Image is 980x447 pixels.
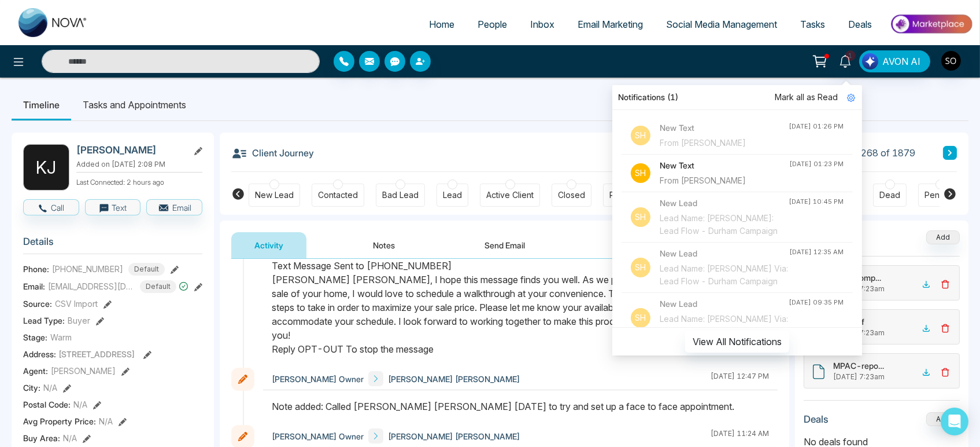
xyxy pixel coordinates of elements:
a: Tasks [789,13,837,35]
span: Agent: [23,365,48,377]
div: Notifications (1) [612,85,862,110]
span: Email Marketing [578,19,643,30]
div: [DATE] 01:23 PM [789,159,844,169]
img: User Avatar [941,51,961,71]
div: [DATE] 09:35 PM [789,298,844,307]
a: Home [417,13,466,35]
button: Call [23,199,79,215]
button: Add [926,230,960,244]
span: [PERSON_NAME] [PERSON_NAME] [388,430,520,442]
h4: New Lead [660,197,789,210]
span: N/A [73,398,87,411]
span: N/A [99,415,113,427]
span: Tasks [800,19,825,30]
div: New Lead [255,189,294,201]
p: Sh [631,207,650,227]
a: Deals [837,13,883,35]
span: Phone: [23,263,49,275]
span: [PERSON_NAME] [51,365,116,377]
span: Inbox [530,19,554,30]
span: [STREET_ADDRESS] [58,349,135,359]
div: Contacted [318,189,358,201]
div: From [PERSON_NAME] [660,174,789,187]
button: Activity [231,232,306,258]
div: Lead Name: [PERSON_NAME] Via: Lead Flow - Durham Campaign [660,262,789,288]
h4: New Lead [660,247,789,260]
span: Address: [23,348,135,360]
span: Lead 1268 of 1879 [834,146,915,160]
div: [DATE] 11:24 AM [711,428,769,444]
a: Inbox [519,13,566,35]
span: 1 [845,50,856,61]
div: Pending [924,189,956,201]
button: AVON AI [859,50,930,72]
img: Market-place.gif [889,11,973,37]
div: [DATE] 7:23am [833,284,918,294]
span: Lead Type: [23,314,65,327]
span: Email: [23,280,45,292]
h3: Details [23,236,202,254]
div: From [PERSON_NAME] [660,137,789,149]
span: AVON AI [882,54,920,68]
span: Home [429,19,454,30]
span: Mark all as Read [775,91,838,104]
div: Lead [443,189,462,201]
span: [EMAIL_ADDRESS][DOMAIN_NAME] [48,280,135,292]
div: Bad Lead [382,189,419,201]
button: Send Email [461,232,548,258]
button: Email [146,199,202,215]
span: Warm [50,331,72,343]
div: [DATE] 01:26 PM [789,122,844,131]
span: People [478,19,507,30]
img: Nova CRM Logo [19,8,88,37]
span: [PERSON_NAME] Owner [272,373,364,385]
span: Default [128,263,165,276]
h2: [PERSON_NAME] [76,144,184,156]
h4: New Lead [660,298,789,310]
button: Add [926,412,960,426]
p: Last Connected: 2 hours ago [76,175,202,188]
p: Sh [631,126,650,145]
h4: New Text [660,122,789,134]
h3: Deals [804,413,829,425]
button: Notes [350,232,418,258]
img: Lead Flow [862,53,878,69]
span: [PHONE_NUMBER] [52,263,123,275]
div: Dead [879,189,900,201]
span: Stage: [23,331,47,343]
span: Add [926,232,960,241]
p: Sh [631,258,650,277]
div: Open Intercom Messenger [941,408,968,435]
div: MPAC-report.pdf [833,360,885,372]
span: Source: [23,298,52,310]
span: Postal Code : [23,398,71,411]
span: Buy Area : [23,432,60,444]
h3: Client Journey [231,144,314,162]
p: Sh [631,308,650,328]
a: Social Media Management [654,13,789,35]
div: Closed [558,189,585,201]
span: Buyer [68,314,90,327]
p: Sh [631,163,650,183]
h4: New Text [660,159,789,172]
span: City : [23,382,40,394]
button: View All Notifications [685,331,789,353]
span: N/A [43,382,57,394]
div: Lead Name: [PERSON_NAME] Via: Lead Flow - Durham Campaign [660,313,789,338]
li: Timeline [12,89,71,120]
div: [DATE] 7:23am [833,328,918,338]
button: Text [85,199,141,215]
a: Email Marketing [566,13,654,35]
span: N/A [63,432,77,444]
li: Tasks and Appointments [71,89,198,120]
div: [DATE] 7:23am [833,372,918,382]
div: K J [23,144,69,190]
span: [PERSON_NAME] Owner [272,430,364,442]
div: [DATE] 12:47 PM [711,371,769,386]
div: [DATE] 12:35 AM [789,247,844,257]
a: View All Notifications [685,336,789,346]
button: Send Text [591,232,674,258]
span: Avg Property Price : [23,415,96,427]
p: Added on [DATE] 2:08 PM [76,159,202,170]
a: People [466,13,519,35]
